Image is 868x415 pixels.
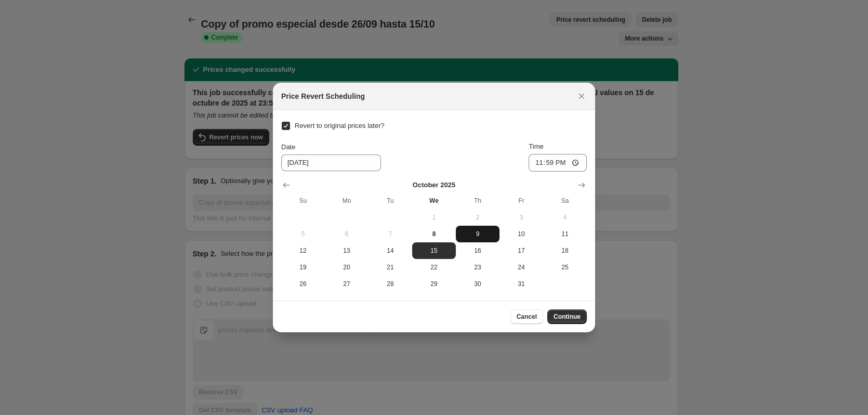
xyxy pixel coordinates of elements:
span: 7 [373,230,408,238]
button: Monday October 27 2025 [325,276,369,292]
span: Sa [547,197,583,205]
span: 21 [373,263,408,271]
span: 18 [547,247,583,255]
span: Th [460,197,495,205]
span: 1 [416,213,452,222]
button: Friday October 3 2025 [499,209,543,226]
span: 10 [504,230,539,238]
button: Close [574,89,589,103]
span: 4 [547,213,583,222]
button: Continue [547,309,587,324]
button: Thursday October 9 2025 [456,226,499,242]
span: 5 [285,230,321,238]
span: 27 [329,280,364,288]
span: 25 [547,263,583,271]
th: Sunday [281,192,325,209]
th: Wednesday [412,192,456,209]
span: Continue [554,313,581,321]
span: 8 [416,230,452,238]
span: 28 [373,280,408,288]
button: Tuesday October 21 2025 [369,259,412,276]
span: 15 [416,247,452,255]
button: Show previous month, September 2025 [279,178,294,192]
th: Saturday [543,192,587,209]
input: 12:00 [529,154,587,172]
button: Sunday October 5 2025 [281,226,325,242]
span: 29 [416,280,452,288]
button: Sunday October 26 2025 [281,276,325,292]
button: Cancel [510,309,543,324]
span: 19 [285,263,321,271]
span: 20 [329,263,364,271]
button: Friday October 24 2025 [499,259,543,276]
button: Tuesday October 7 2025 [369,226,412,242]
th: Friday [499,192,543,209]
span: Mo [329,197,364,205]
span: 16 [460,247,495,255]
span: 24 [504,263,539,271]
button: Monday October 20 2025 [325,259,369,276]
button: Monday October 6 2025 [325,226,369,242]
button: Thursday October 2 2025 [456,209,499,226]
span: Tu [373,197,408,205]
span: 6 [329,230,364,238]
button: Wednesday October 29 2025 [412,276,456,292]
span: 22 [416,263,452,271]
span: 12 [285,247,321,255]
span: 9 [460,230,495,238]
span: Cancel [517,313,537,321]
button: Tuesday October 14 2025 [369,242,412,259]
span: 2 [460,213,495,222]
button: Today Wednesday October 8 2025 [412,226,456,242]
span: Revert to original prices later? [295,122,385,129]
span: 3 [504,213,539,222]
span: We [416,197,452,205]
button: Sunday October 19 2025 [281,259,325,276]
button: Friday October 31 2025 [499,276,543,292]
button: Monday October 13 2025 [325,242,369,259]
span: 17 [504,247,539,255]
button: Thursday October 23 2025 [456,259,499,276]
button: Show next month, November 2025 [574,178,589,192]
button: Saturday October 4 2025 [543,209,587,226]
button: Thursday October 16 2025 [456,242,499,259]
span: 14 [373,247,408,255]
span: Fr [504,197,539,205]
button: Wednesday October 1 2025 [412,209,456,226]
button: Friday October 17 2025 [499,242,543,259]
button: Saturday October 18 2025 [543,242,587,259]
button: Saturday October 11 2025 [543,226,587,242]
button: Wednesday October 22 2025 [412,259,456,276]
span: 31 [504,280,539,288]
span: 11 [547,230,583,238]
span: Su [285,197,321,205]
button: Wednesday October 15 2025 [412,242,456,259]
button: Sunday October 12 2025 [281,242,325,259]
input: 10/8/2025 [281,154,381,171]
th: Tuesday [369,192,412,209]
button: Thursday October 30 2025 [456,276,499,292]
th: Thursday [456,192,499,209]
h2: Price Revert Scheduling [281,91,365,101]
th: Monday [325,192,369,209]
span: 30 [460,280,495,288]
span: Date [281,143,295,151]
button: Saturday October 25 2025 [543,259,587,276]
button: Tuesday October 28 2025 [369,276,412,292]
span: 23 [460,263,495,271]
button: Friday October 10 2025 [499,226,543,242]
span: 26 [285,280,321,288]
span: Time [529,142,543,150]
span: 13 [329,247,364,255]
